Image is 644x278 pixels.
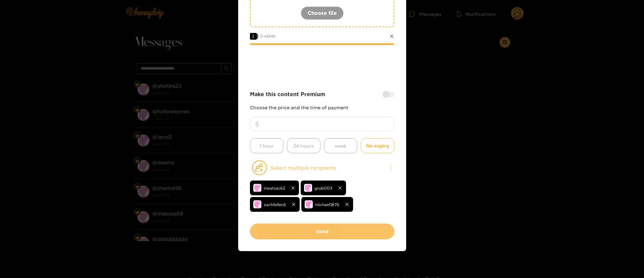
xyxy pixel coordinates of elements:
button: No expiry [361,138,394,153]
img: no-avatar.png [304,184,312,192]
span: 24 hours [293,142,314,150]
span: grub003 [314,184,332,192]
img: no-avatar.png [305,200,313,208]
button: Choose file [301,6,344,20]
span: zachfallen5 [264,201,286,208]
img: no-avatar.png [253,200,261,208]
button: 24 hours [287,138,320,153]
span: week [335,142,347,150]
strong: Make this content Premium [250,90,325,98]
span: meatsack2 [264,184,285,192]
span: 0.45 MB [260,34,275,38]
span: 2 [250,33,257,40]
span: No expiry [366,142,389,150]
span: 1 hour [260,142,274,150]
p: Choose the price and the time of payment [250,105,394,110]
img: no-avatar.png [253,184,261,192]
button: 1 hour [250,138,284,153]
span: michael1876 [315,201,339,208]
button: Send [250,224,394,239]
button: Select multiple recipients [250,160,394,175]
button: week [324,138,357,153]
